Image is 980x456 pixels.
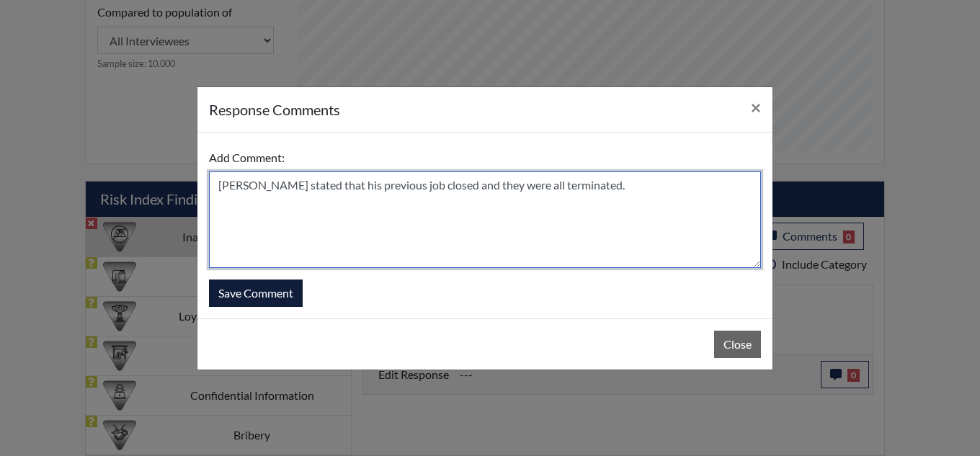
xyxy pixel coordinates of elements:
[751,97,761,117] span: ×
[209,280,303,307] button: Save Comment
[209,144,285,171] label: Add Comment:
[739,87,772,128] button: Close
[209,99,340,120] h5: response Comments
[714,331,761,358] button: Close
